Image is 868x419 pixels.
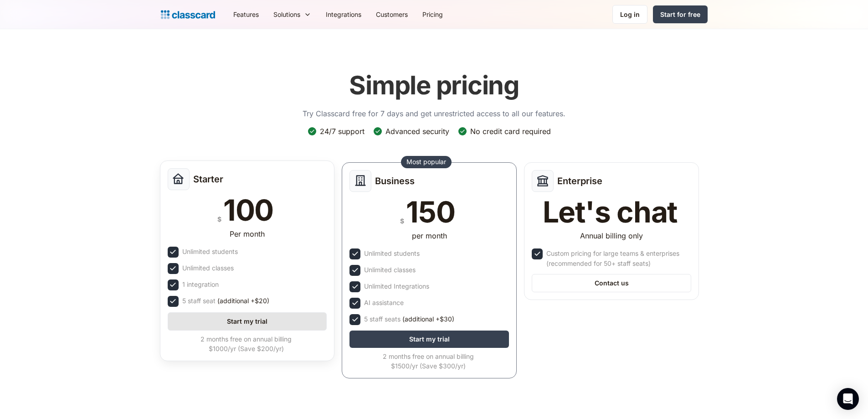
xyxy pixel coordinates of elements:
[226,4,266,25] a: Features
[318,4,369,25] a: Integrations
[620,10,640,19] div: Log in
[273,10,300,19] div: Solutions
[612,5,647,24] a: Log in
[415,4,450,25] a: Pricing
[837,388,859,410] div: Open Intercom Messenger
[161,8,215,21] a: Logo
[660,10,700,19] div: Start for free
[266,4,318,25] div: Solutions
[653,5,708,23] a: Start for free
[369,4,415,25] a: Customers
